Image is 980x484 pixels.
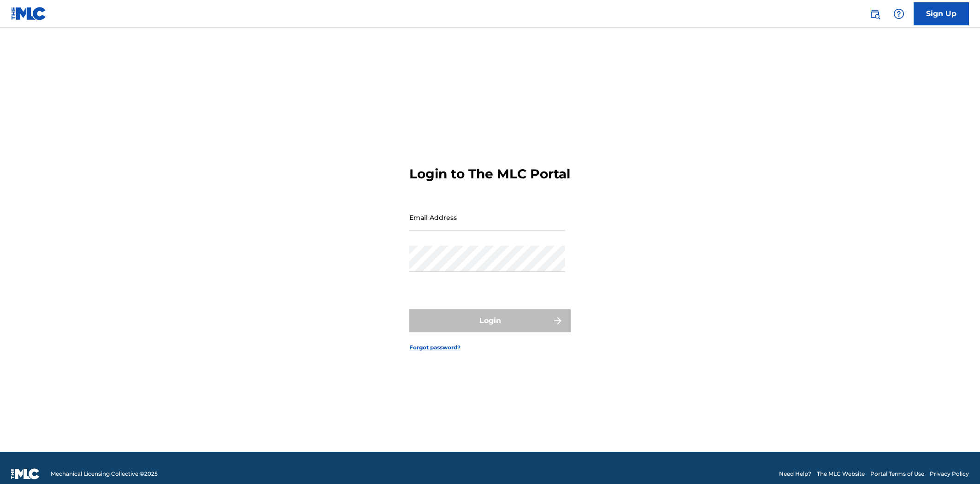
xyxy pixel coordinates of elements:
[11,468,40,479] img: logo
[51,470,158,478] span: Mechanical Licensing Collective © 2025
[11,7,47,20] img: MLC Logo
[869,8,880,19] img: search
[870,470,924,478] a: Portal Terms of Use
[914,2,969,25] a: Sign Up
[930,470,969,478] a: Privacy Policy
[890,5,908,23] div: Help
[817,470,865,478] a: The MLC Website
[893,8,904,19] img: help
[866,5,884,23] a: Public Search
[409,166,570,182] h3: Login to The MLC Portal
[779,470,811,478] a: Need Help?
[409,343,460,352] a: Forgot password?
